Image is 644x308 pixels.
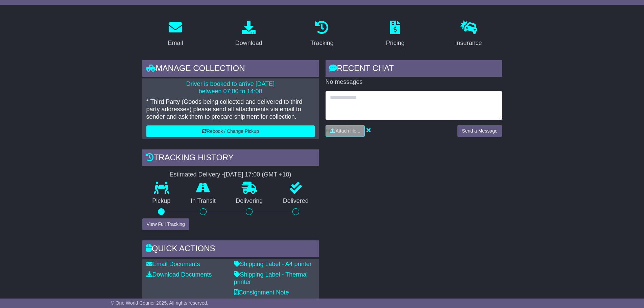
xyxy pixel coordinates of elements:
a: Email [163,18,187,50]
div: Quick Actions [142,240,319,259]
p: No messages [326,78,502,86]
button: Rebook / Change Pickup [146,125,315,137]
p: Driver is booked to arrive [DATE] between 07:00 to 14:00 [146,80,315,95]
div: Insurance [455,39,482,48]
a: Shipping Label - A4 printer [234,261,312,267]
div: Download [235,39,262,48]
p: Delivering [226,197,273,205]
div: RECENT CHAT [326,60,502,78]
a: Tracking [306,18,338,50]
a: Download [231,18,267,50]
a: Consignment Note [234,289,289,296]
div: Tracking [310,39,333,48]
a: Email Documents [146,261,200,267]
p: In Transit [181,197,226,205]
a: Shipping Label - Thermal printer [234,271,308,285]
div: Tracking history [142,149,319,168]
p: Delivered [273,197,319,205]
div: Pricing [386,39,405,48]
div: [DATE] 17:00 (GMT +10) [224,171,291,179]
button: View Full Tracking [142,218,189,230]
p: Pickup [142,197,181,205]
div: Email [168,39,183,48]
span: © One World Courier 2025. All rights reserved. [111,300,209,306]
div: Estimated Delivery - [142,171,319,179]
button: Send a Message [457,125,502,137]
div: Manage collection [142,60,319,78]
p: * Third Party (Goods being collected and delivered to third party addresses) please send all atta... [146,98,315,120]
a: Insurance [451,18,486,50]
a: Download Documents [146,271,212,278]
a: Pricing [382,18,409,50]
